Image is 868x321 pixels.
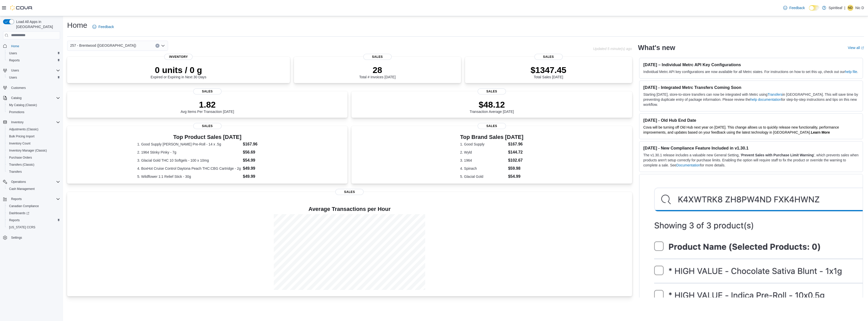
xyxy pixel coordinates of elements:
span: Sales [534,54,563,60]
span: Reports [9,196,60,202]
a: Feedback [781,3,807,13]
span: Reports [9,58,20,62]
p: 1.82 [181,100,234,110]
div: Avg Items Per Transaction [DATE] [181,100,234,114]
span: Transfers [7,169,60,175]
span: Users [9,51,17,55]
h1: Home [67,20,87,30]
img: Cova [10,5,33,10]
span: Users [9,67,60,73]
dt: 4. BoxHot Cruise Control Daytona Peach THC:CBG Cartridge - 2g [137,166,241,171]
span: Cash Management [7,186,60,192]
button: Reports [1,195,62,203]
span: Dashboards [7,210,60,216]
h3: [DATE] - Old Hub End Date [643,118,859,123]
h3: [DATE] – Individual Metrc API Key Configurations [643,62,859,67]
a: Bulk Pricing Import [7,133,37,139]
span: Sales [335,189,364,195]
div: Total Sales [DATE] [531,65,566,79]
span: Catalog [11,96,21,100]
span: My Catalog (Classic) [7,102,60,108]
p: Updated 5 minute(s) ago [593,47,632,51]
span: Reports [9,218,20,222]
span: Transfers [9,170,22,174]
span: Feedback [98,24,114,29]
a: Feedback [90,22,116,32]
a: Customers [9,85,28,91]
button: Transfers [5,168,62,175]
span: Adjustments (Classic) [9,127,38,131]
button: Open list of options [161,44,165,48]
h2: What's new [638,44,675,52]
button: Settings [1,234,62,241]
dd: $49.99 [243,174,278,180]
p: | [844,5,845,11]
a: Promotions [7,109,26,115]
p: The v1.30.1 release includes a valuable new General Setting, ' ', which prevents sales when produ... [643,153,859,168]
span: Reports [11,197,22,201]
span: Operations [9,179,60,185]
span: Transfers (Classic) [9,163,34,167]
div: Transaction Average [DATE] [470,100,514,114]
a: Home [9,43,21,49]
dd: $144.72 [508,149,524,155]
span: Users [7,75,60,81]
span: Sales [478,123,506,129]
span: Bulk Pricing Import [7,133,60,139]
a: My Catalog (Classic) [7,102,39,108]
button: Users [5,74,62,81]
dd: $167.96 [508,141,524,147]
span: Users [11,68,19,72]
span: Feedback [789,5,805,10]
span: Cova will be turning off Old Hub next year on [DATE]. This change allows us to quickly release ne... [643,125,839,134]
dd: $167.96 [243,141,278,147]
button: Users [1,67,62,74]
svg: External link [861,46,864,50]
dt: 4. Spinach [460,166,506,171]
a: View allExternal link [848,46,864,50]
h3: [DATE] - Integrated Metrc Transfers Coming Soon [643,85,859,90]
button: Inventory [9,119,25,125]
span: Inventory [11,120,23,124]
p: Starting [DATE], store-to-store transfers can now be integrated with Metrc using in [GEOGRAPHIC_D... [643,92,859,107]
a: Cash Management [7,186,37,192]
p: $48.12 [470,100,514,110]
a: Transfers (Classic) [7,162,36,168]
p: Nic D [855,5,864,11]
dd: $102.67 [508,157,524,163]
nav: Complex example [3,40,60,255]
button: Reports [5,217,62,224]
dt: 1. Good Supply [460,142,506,147]
dt: 3. 1964 [460,158,506,163]
p: $1347.45 [531,65,566,75]
a: help file [845,70,857,74]
span: Adjustments (Classic) [7,126,60,132]
span: Home [9,43,60,49]
span: Purchase Orders [9,156,32,160]
button: [US_STATE] CCRS [5,224,62,231]
p: Spiritleaf [829,5,842,11]
div: Nic D [847,5,853,11]
a: Inventory Manager (Classic) [7,147,49,154]
h4: Average Transactions per Hour [71,206,628,212]
dd: $49.99 [243,165,278,171]
a: Users [7,50,19,56]
a: Reports [7,57,22,63]
dt: 5. Glacial Gold [460,174,506,179]
span: Home [11,44,19,48]
a: Learn More [811,130,830,134]
span: My Catalog (Classic) [9,103,37,107]
dt: 5. Wildflower 1:1 Relief Stick - 30g [137,174,241,179]
div: Total # Invoices [DATE] [359,65,395,79]
input: Dark Mode [809,5,820,11]
button: Catalog [1,94,62,102]
a: Adjustments (Classic) [7,126,40,132]
strong: Prevent Sales with Purchase Limit Warning [741,153,814,157]
h3: Top Brand Sales [DATE] [460,134,524,140]
button: Inventory Count [5,140,62,147]
div: Expired or Expiring in Next 30 Days [151,65,206,79]
h3: [DATE] - New Compliance Feature Included in v1.30.1 [643,145,859,151]
span: Users [9,76,17,80]
a: Documentation [676,163,700,167]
